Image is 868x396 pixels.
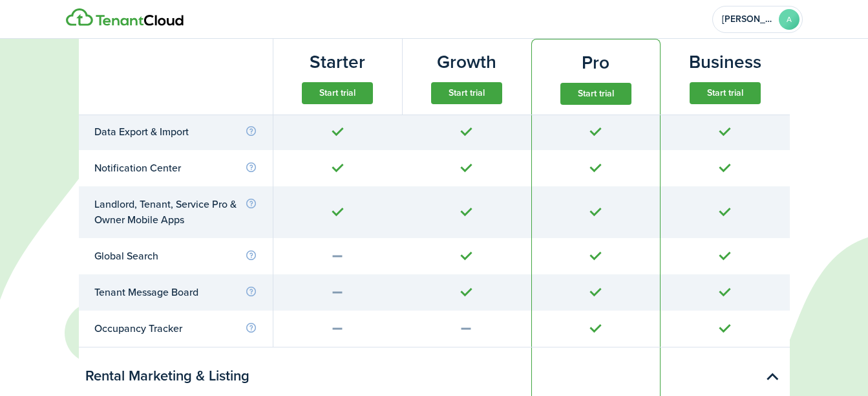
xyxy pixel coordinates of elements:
[302,82,373,104] button: Start trial
[560,83,631,105] button: Start trial
[690,82,761,104] button: Start trial
[582,49,609,76] subscription-pricing-card-title: Pro
[94,321,257,336] div: Occupancy Tracker
[712,6,803,33] button: Open menu
[310,49,365,76] subscription-pricing-card-title: Starter
[94,197,257,228] div: Landlord, Tenant, Service Pro & Owner Mobile Apps
[94,248,257,264] div: Global Search
[689,49,761,76] subscription-pricing-card-title: Business
[437,49,496,76] subscription-pricing-card-title: Growth
[94,160,257,176] div: Notification Center
[94,124,257,140] div: Data Export & Import
[722,15,774,24] span: Aneesah
[779,9,799,30] avatar-text: A
[66,8,184,27] img: Logo
[94,285,257,300] div: Tenant Message Board
[431,82,502,104] button: Start trial
[758,362,787,391] button: Toggle accordion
